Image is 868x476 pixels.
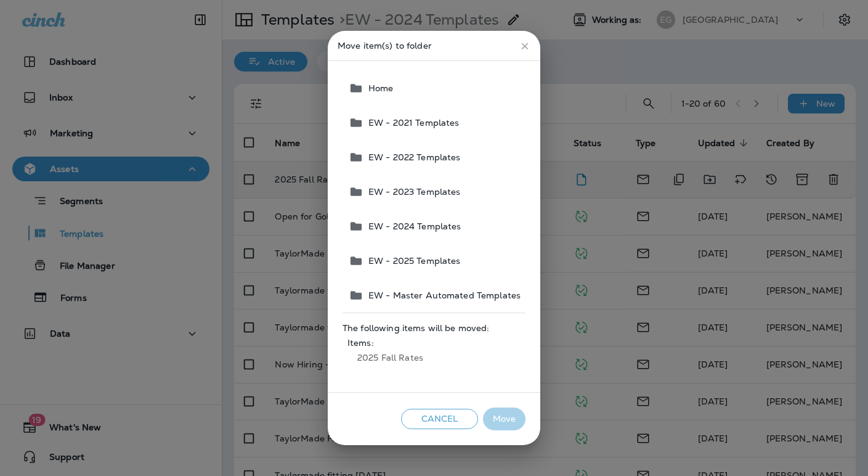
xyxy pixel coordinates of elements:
[363,256,461,266] span: EW - 2025 Templates
[347,348,521,367] span: 2025 Fall Rates
[338,41,530,51] p: Move item(s) to folder
[344,278,525,313] button: EW - Master Automated Templates
[363,118,460,128] span: EW - 2021 Templates
[344,71,525,105] button: Home
[343,323,525,333] span: The following items will be moved:
[344,140,525,174] button: EW - 2022 Templates
[363,187,461,197] span: EW - 2023 Templates
[344,174,525,209] button: EW - 2023 Templates
[347,338,521,348] span: Items:
[363,290,521,300] span: EW - Master Automated Templates
[344,244,525,278] button: EW - 2025 Templates
[401,409,478,429] button: Cancel
[344,105,525,140] button: EW - 2021 Templates
[363,152,461,162] span: EW - 2022 Templates
[363,83,394,93] span: Home
[514,36,535,57] button: close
